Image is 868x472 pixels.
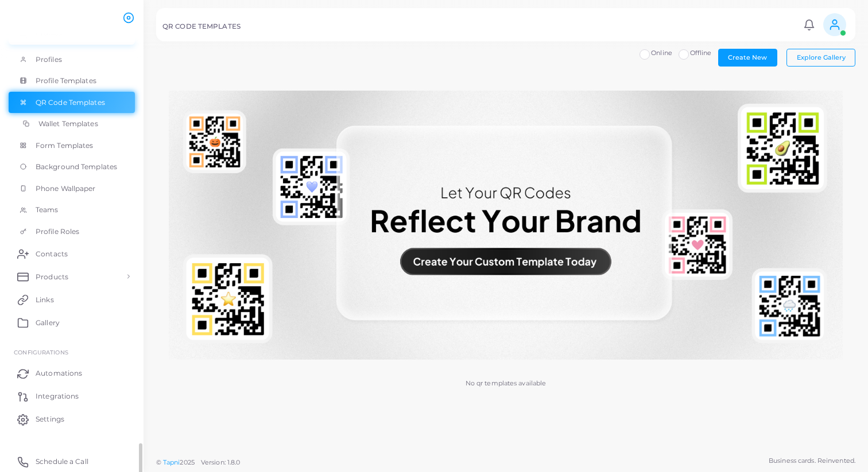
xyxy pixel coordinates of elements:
span: Phone Wallpaper [36,184,96,194]
span: Configurations [14,349,68,356]
span: Profile Templates [36,76,96,86]
h5: QR CODE TEMPLATES [162,22,241,30]
span: Profile Roles [36,227,79,237]
span: Business cards. Reinvented. [769,456,855,466]
a: Background Templates [9,156,135,178]
span: Profiles [36,54,62,65]
a: Products [9,265,135,288]
a: Contacts [9,242,135,265]
span: Automations [36,368,82,379]
button: Explore Gallery [786,49,855,66]
a: Phone Wallpaper [9,178,135,200]
span: Gallery [36,318,60,328]
a: Links [9,288,135,311]
span: © [156,458,240,467]
span: Wallet Templates [38,119,98,129]
span: Background Templates [36,162,117,172]
span: Explore Gallery [797,53,846,61]
a: Tapni [163,458,180,466]
a: Wallet Templates [9,113,135,135]
a: Profile Roles [9,221,135,243]
a: QR Code Templates [9,92,135,114]
span: Integrations [36,391,79,401]
a: Gallery [9,311,135,334]
span: Online [651,49,672,57]
span: Schedule a Call [36,457,88,467]
p: No qr templates available [466,379,547,388]
span: QR Code Templates [36,97,105,108]
a: Profile Templates [9,70,135,92]
span: Form Templates [36,141,94,151]
span: Links [36,295,54,305]
span: Version: 1.8.0 [201,458,241,466]
img: No qr templates [169,91,843,360]
span: Teams [36,205,59,215]
button: Create New [718,49,777,66]
a: Form Templates [9,135,135,157]
span: Products [36,272,68,282]
span: 2025 [180,458,194,467]
a: Settings [9,408,135,431]
a: Integrations [9,385,135,408]
span: Offline [690,49,712,57]
a: Profiles [9,49,135,71]
a: Automations [9,362,135,385]
span: Settings [36,414,64,424]
span: Contacts [36,249,68,259]
span: Create New [728,53,767,61]
a: Teams [9,199,135,221]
